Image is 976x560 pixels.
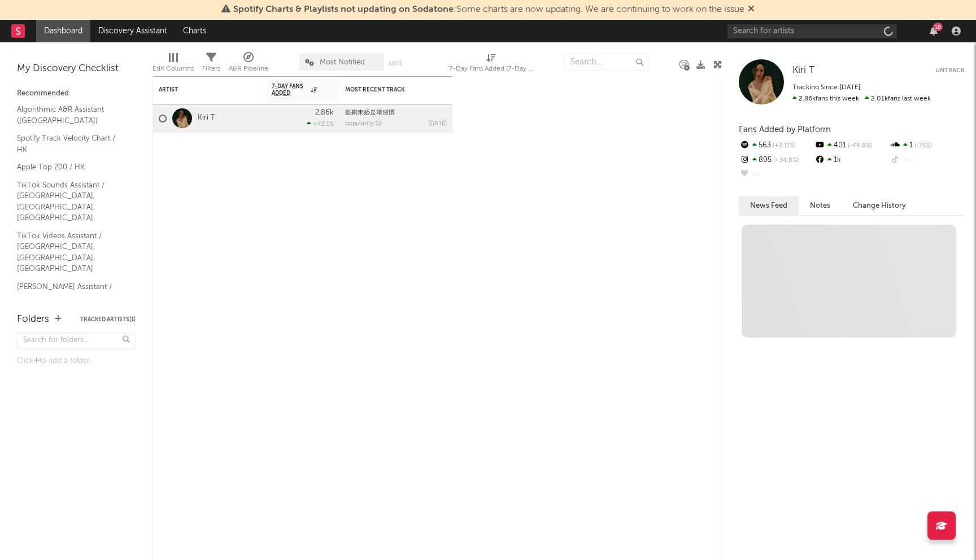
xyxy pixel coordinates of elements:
span: Spotify Charts & Playlists not updating on Sodatone [233,5,454,14]
span: Tracking Since: [DATE] [792,84,860,91]
a: [PERSON_NAME] Assistant / [GEOGRAPHIC_DATA]/[GEOGRAPHIC_DATA]/[GEOGRAPHIC_DATA] [17,281,251,304]
a: TikTok Sounds Assistant / [GEOGRAPHIC_DATA], [GEOGRAPHIC_DATA], [GEOGRAPHIC_DATA] [17,179,124,224]
div: My Discovery Checklist [17,62,136,76]
div: Edit Columns [152,48,194,81]
div: 1k [814,153,889,168]
a: TikTok Videos Assistant / [GEOGRAPHIC_DATA], [GEOGRAPHIC_DATA], [GEOGRAPHIC_DATA] [17,230,124,275]
div: 1 [890,138,965,153]
span: : Some charts are now updating. We are continuing to work on the issue [233,5,744,14]
div: 895 [739,153,814,168]
button: 16 [930,27,938,36]
div: Most Recent Track [345,86,430,93]
div: 563 [739,138,814,153]
div: 7-Day Fans Added (7-Day Fans Added) [449,48,534,81]
input: Search for folders... [17,333,136,349]
div: popularity: 52 [345,121,382,127]
a: Kiri T [198,113,215,123]
button: Tracked Artists(1) [80,317,136,322]
div: Folders [17,313,49,326]
button: Untrack [935,65,965,76]
span: -75 % [913,143,932,149]
span: Kiri T [792,65,814,75]
button: Save [388,60,403,67]
a: Charts [175,20,214,42]
span: Most Notified [320,59,365,66]
div: Filters [202,62,220,76]
div: 401 [814,138,889,153]
a: 藍剔未必是壞習慣 [345,110,395,116]
div: Filters [202,48,220,81]
div: +42.1 % [307,120,334,128]
div: A&R Pipeline [229,62,268,76]
span: Dismiss [748,5,755,14]
div: Click to add a folder. [17,355,136,368]
div: 16 [933,23,943,31]
div: Edit Columns [152,62,194,76]
div: -- [890,153,965,168]
div: A&R Pipeline [229,48,268,81]
div: [DATE] [428,121,447,127]
span: -49.8 % [846,143,872,149]
button: Change History [842,196,917,215]
a: Apple Top 200 / HK [17,161,124,173]
span: 2.01k fans last week [792,95,931,102]
input: Search... [564,54,649,71]
div: 7-Day Fans Added (7-Day Fans Added) [449,62,534,76]
div: 藍剔未必是壞習慣 [345,110,447,116]
div: Artist [159,86,243,93]
button: Notes [799,196,842,215]
span: Fans Added by Platform [739,125,831,134]
a: Spotify Track Velocity Chart / HK [17,132,124,155]
a: Discovery Assistant [90,20,175,42]
a: Kiri T [792,65,814,76]
div: -- [739,168,814,182]
div: Recommended [17,87,136,100]
div: 2.86k [315,109,334,116]
a: Algorithmic A&R Assistant ([GEOGRAPHIC_DATA]) [17,103,124,126]
span: 7-Day Fans Added [272,83,308,97]
button: News Feed [739,196,799,215]
span: 2.86k fans this week [792,95,859,102]
input: Search for artists [727,24,897,38]
span: +3.11 % [771,143,796,149]
span: +34.8 % [772,158,799,164]
a: Dashboard [36,20,90,42]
